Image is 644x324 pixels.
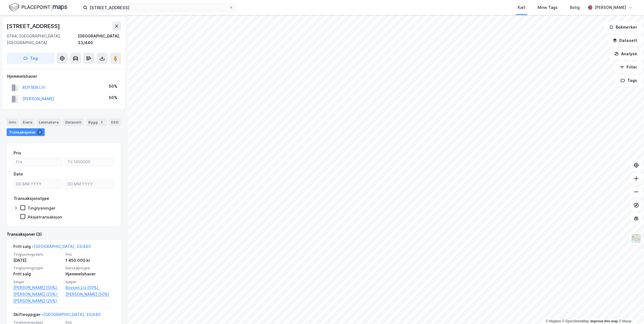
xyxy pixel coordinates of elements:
a: [PERSON_NAME] (25%) [13,298,62,304]
a: Boysen Liv (50%), [66,284,114,291]
a: [PERSON_NAME] (25%), [13,291,62,298]
button: Analyse [610,48,642,59]
div: Info [7,118,18,126]
a: [GEOGRAPHIC_DATA], 33/440 [43,312,100,317]
a: Mapbox [546,319,561,323]
div: 0784, [GEOGRAPHIC_DATA], [GEOGRAPHIC_DATA] [7,33,78,46]
input: DD.MM.YYYY [14,180,62,188]
div: Mine Tags [538,4,558,11]
div: 3 [37,129,42,135]
div: Skifteoppgjør - [13,311,100,320]
button: Bokmerker [604,22,642,33]
div: [DATE] [13,257,62,264]
div: Eiere [21,118,34,126]
a: OpenStreetMap [562,319,589,323]
div: [PERSON_NAME] [595,4,626,11]
div: Hjemmelshaver [7,73,121,80]
div: [GEOGRAPHIC_DATA], 33/440 [78,33,121,46]
span: Eierskapstype [66,266,114,270]
div: 3 [99,119,104,125]
div: 50% [109,94,117,101]
div: 50% [109,83,117,90]
div: Fritt salg [13,271,62,277]
iframe: Chat Widget [616,297,644,324]
div: Dato [14,171,23,177]
input: Fra [14,158,62,166]
button: Datasett [608,35,642,46]
div: Bolig [570,4,580,11]
div: Fritt salg - [13,243,91,252]
div: Pris [14,150,21,156]
div: Kontrollprogram for chat [616,297,644,324]
div: Datasett [63,118,84,126]
img: logo.f888ab2527a4732fd821a326f86c7f29.svg [9,2,67,12]
div: Bygg [86,118,107,126]
span: Kjøper [66,280,114,284]
div: Aksjetransaksjon [27,214,62,220]
button: Tags [616,75,642,86]
div: ESG [109,118,121,126]
a: Improve this map [590,319,618,323]
input: Til 1450000 [65,158,114,166]
div: Transaksjoner (3) [7,231,121,238]
span: Pris [66,252,114,257]
div: 1 450 000 kr [66,257,114,264]
a: [GEOGRAPHIC_DATA], 33/440 [34,244,91,249]
a: [PERSON_NAME] (50%) [66,291,114,298]
button: Filter [615,62,642,73]
span: Selger [13,280,62,284]
div: Leietakere [37,118,61,126]
div: Transaksjoner [7,128,45,136]
input: Søk på adresse, matrikkel, gårdeiere, leietakere eller personer [87,3,229,12]
input: DD.MM.YYYY [65,180,114,188]
button: Tag [7,53,54,64]
div: Kart [518,4,525,11]
div: Tinglysninger [27,205,56,211]
div: Transaksjonstype [14,195,49,202]
span: Tinglysningsdato [13,252,62,257]
div: Hjemmelshaver [66,271,114,277]
a: [PERSON_NAME] (50%), [13,284,62,291]
span: Tinglysningstype [13,266,62,270]
div: [STREET_ADDRESS] [7,22,61,31]
img: Z [631,233,642,244]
